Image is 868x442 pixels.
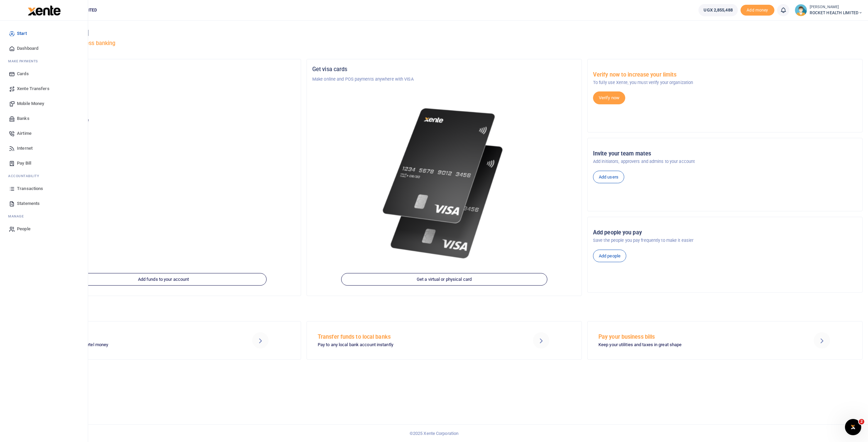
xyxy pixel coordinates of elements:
a: Transfer funds to local banks Pay to any local bank account instantly [307,321,582,360]
h5: Organization [32,66,295,73]
li: Ac [5,171,82,181]
li: Wallet ballance [696,4,740,16]
span: Banks [17,115,29,122]
span: Statements [17,200,40,207]
li: M [5,56,82,66]
a: Start [5,26,82,41]
a: Add money [741,7,774,12]
small: [PERSON_NAME] [810,4,863,10]
h5: Add people you pay [593,229,857,236]
span: UGX 2,855,488 [704,7,732,14]
a: Mobile Money [5,96,82,111]
a: Airtime [5,126,82,141]
a: Get a virtual or physical card [341,273,547,286]
a: Verify now [593,91,625,104]
p: GUARDIAN HEALTH LIMITED [32,76,295,83]
iframe: Intercom live chat [845,419,861,435]
span: ake Payments [12,59,38,64]
h5: UGX 2,855,488 [32,126,295,132]
span: 2 [859,419,864,424]
a: Send Mobile Money MTN mobile money and Airtel money [26,321,301,360]
h5: Welcome to better business banking [26,40,863,47]
p: To fully use Xente, you must verify your organization [593,79,857,86]
a: Dashboard [5,41,82,56]
h5: Pay your business bills [598,334,787,340]
img: xente-_physical_cards.png [378,99,510,268]
h5: Get visa cards [312,66,576,73]
p: Save the people you pay frequently to make it easier [593,237,857,244]
span: countability [13,173,39,178]
a: Banks [5,111,82,126]
span: anage [12,214,24,219]
span: Start [17,30,27,37]
p: ROCKET HEALTH LIMITED [32,102,295,109]
span: ROCKET HEALTH LIMITED [810,10,863,16]
h5: Verify now to increase your limits [593,71,857,78]
p: Add initiators, approvers and admins to your account [593,158,857,165]
img: logo-large [28,5,61,16]
a: Statements [5,196,82,211]
h5: Invite your team mates [593,150,857,157]
span: Pay Bill [17,160,31,167]
a: Cards [5,66,82,81]
h5: Transfer funds to local banks [318,334,506,340]
img: profile-user [795,4,807,16]
span: Add money [741,5,774,16]
span: Dashboard [17,45,38,52]
h5: Send Mobile Money [37,334,225,340]
a: profile-user [PERSON_NAME] ROCKET HEALTH LIMITED [795,4,863,16]
a: Add people [593,250,626,262]
span: Airtime [17,130,32,137]
a: logo-small logo-large logo-large [27,7,61,13]
p: Your current account balance [32,117,295,124]
a: Pay your business bills Keep your utilities and taxes in great shape [587,321,863,360]
h4: Make a transaction [26,305,863,312]
span: Xente Transfers [17,85,50,92]
a: Add users [593,171,624,184]
span: People [17,226,31,232]
a: Add funds to your account [60,273,267,286]
a: UGX 2,855,488 [698,4,737,16]
p: Pay to any local bank account instantly [318,341,506,349]
span: Transactions [17,185,43,192]
p: Make online and POS payments anywhere with VISA [312,76,576,83]
a: Transactions [5,181,82,196]
span: Cards [17,70,29,77]
a: People [5,222,82,236]
p: Keep your utilities and taxes in great shape [598,341,787,349]
span: Internet [17,145,33,152]
h5: Account [32,92,295,99]
a: Xente Transfers [5,81,82,96]
span: Mobile Money [17,100,44,107]
li: Toup your wallet [741,5,774,16]
p: MTN mobile money and Airtel money [37,341,225,349]
li: M [5,211,82,222]
h4: Hello [PERSON_NAME] [26,29,863,37]
a: Pay Bill [5,156,82,171]
a: Internet [5,141,82,156]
